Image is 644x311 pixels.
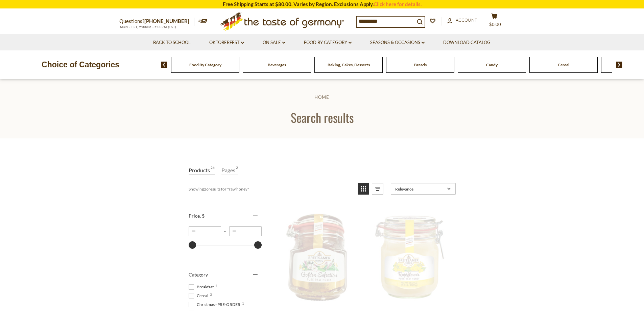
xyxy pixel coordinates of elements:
a: Account [447,17,477,24]
a: Click here for details. [374,1,422,7]
a: Sort options [391,183,456,195]
span: – [221,229,229,234]
a: Back to School [153,39,191,46]
span: Cereal [189,293,210,299]
a: Candy [486,62,498,67]
a: Beverages [268,62,286,67]
span: 26 [211,165,215,175]
a: Home [314,94,329,100]
span: , $ [200,213,205,219]
a: [PHONE_NUMBER] [144,18,189,24]
span: Category [189,272,208,277]
img: previous arrow [161,62,167,68]
span: 4 [215,284,217,287]
span: Christmas - PRE-ORDER [189,302,242,308]
span: 1 [242,302,244,305]
span: Price [189,213,205,219]
a: View Products Tab [189,165,215,175]
p: Questions? [119,17,194,26]
span: Account [456,17,477,23]
input: Minimum value [189,226,221,236]
a: Cereal [558,62,569,67]
a: Oktoberfest [209,39,244,46]
a: On Sale [263,39,285,46]
span: Relevance [395,186,445,192]
a: Download Catalog [443,39,491,46]
span: 3 [210,293,212,296]
span: 2 [236,165,238,175]
a: Food By Category [189,62,221,67]
a: View Pages Tab [221,165,238,175]
a: Breads [414,62,427,67]
img: next arrow [616,62,622,68]
input: Maximum value [229,226,262,236]
a: Food By Category [304,39,352,46]
a: Baking, Cakes, Desserts [328,62,370,67]
a: Seasons & Occasions [370,39,425,46]
span: MON - FRI, 9:00AM - 5:00PM (EST) [119,25,177,29]
a: View grid mode [358,183,369,195]
div: Showing results for " " [189,183,353,195]
h1: Search results [21,110,623,125]
button: $0.00 [484,13,505,30]
b: 26 [204,186,209,192]
span: $0.00 [489,22,501,27]
a: View list mode [372,183,383,195]
span: Breakfast [189,284,216,290]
